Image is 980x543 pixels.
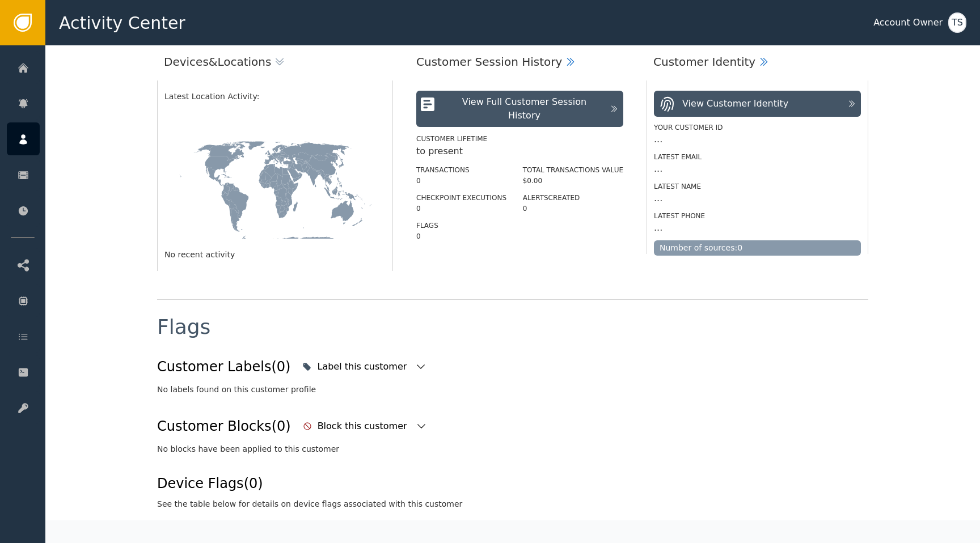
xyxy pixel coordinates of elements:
div: Number of sources: 0 [654,240,861,256]
button: Label this customer [299,354,429,379]
div: No labels found on this customer profile [157,384,868,396]
div: Customer Blocks (0) [157,416,291,436]
div: ... [654,192,861,205]
button: TS [948,12,966,33]
div: Device Flags (0) [157,473,462,494]
div: 0 [416,231,506,241]
div: No recent activity [164,249,386,261]
div: Label this customer [317,360,409,374]
div: Devices & Locations [164,53,271,70]
div: No blocks have been applied to this customer [157,443,868,455]
div: ... [654,221,861,235]
div: Latest Location Activity: [164,91,386,103]
label: Checkpoint Executions [416,194,506,202]
div: View Full Customer Session History [445,95,604,122]
label: Total Transactions Value [523,166,623,174]
div: Latest Email [654,152,861,162]
button: View Customer Identity [654,91,861,117]
button: View Full Customer Session History [416,91,623,127]
div: Customer Identity [653,53,755,70]
div: Customer Labels (0) [157,357,290,377]
div: Block this customer [318,419,410,433]
div: 0 [416,203,506,214]
div: 0 [416,176,506,186]
div: $0.00 [523,176,623,186]
label: Flags [416,222,438,230]
div: Account Owner [873,16,943,29]
div: Latest Name [654,181,861,192]
div: 0 [523,203,623,214]
div: Your Customer ID [654,122,861,133]
div: to present [416,145,623,158]
div: Flags [157,317,210,337]
div: Latest Phone [654,211,861,221]
button: Block this customer [300,414,430,439]
span: Activity Center [59,10,185,36]
label: Alerts Created [523,194,580,202]
div: ... [654,162,861,176]
div: See the table below for details on device flags associated with this customer [157,498,462,510]
div: Customer Session History [416,53,562,70]
div: ... [654,133,861,146]
label: Customer Lifetime [416,135,487,143]
label: Transactions [416,166,470,174]
div: View Customer Identity [682,97,788,111]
